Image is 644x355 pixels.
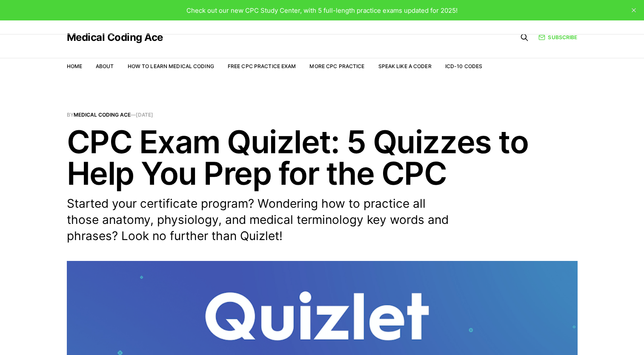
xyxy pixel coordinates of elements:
span: Check out our new CPC Study Center, with 5 full-length practice exams updated for 2025! [186,6,458,14]
button: close [627,3,641,17]
a: Speak Like a Coder [378,63,432,69]
h1: CPC Exam Quizlet: 5 Quizzes to Help You Prep for the CPC [67,126,578,189]
a: Medical Coding Ace [67,32,163,43]
iframe: portal-trigger [505,313,644,355]
time: [DATE] [136,112,153,118]
a: Medical Coding Ace [74,112,131,118]
a: Free CPC Practice Exam [228,63,296,69]
a: More CPC Practice [309,63,364,69]
a: ICD-10 Codes [445,63,482,69]
a: About [96,63,114,69]
a: Subscribe [538,33,577,41]
a: Home [67,63,82,69]
span: By — [67,112,578,117]
a: How to Learn Medical Coding [128,63,214,69]
p: Started your certificate program? Wondering how to practice all those anatomy, physiology, and me... [67,196,458,244]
